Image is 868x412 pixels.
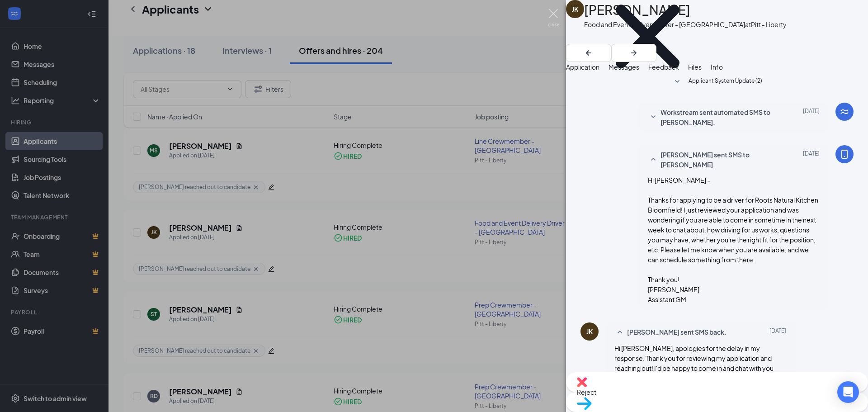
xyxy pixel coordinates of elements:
span: Messages [609,63,639,71]
div: JK [572,5,578,14]
span: [PERSON_NAME] sent SMS back. [627,327,726,338]
span: [PERSON_NAME] sent SMS to [PERSON_NAME]. [660,150,779,170]
svg: MobileSms [839,149,850,160]
button: ArrowRight [611,44,656,62]
svg: SmallChevronUp [614,327,625,338]
span: [DATE] [803,150,820,170]
div: JK [586,327,593,336]
span: Application [566,63,599,71]
span: Feedback [648,63,679,71]
div: Open Intercom Messenger [837,381,859,403]
span: Applicant System Update (2) [689,76,762,87]
button: SmallChevronDownApplicant System Update (2) [672,76,762,87]
span: Info [711,63,723,71]
svg: SmallChevronDown [648,112,659,123]
svg: ArrowLeftNew [583,47,594,58]
svg: SmallChevronDown [672,76,683,87]
span: [DATE] [803,107,820,127]
svg: ArrowRight [628,47,639,58]
svg: SmallChevronUp [648,154,659,165]
span: Workstream sent automated SMS to [PERSON_NAME]. [660,107,779,127]
span: Hi [PERSON_NAME] - Thanks for applying to be a driver for Roots Natural Kitchen Bloomfield! I jus... [648,176,818,303]
svg: WorkstreamLogo [839,106,850,117]
button: ArrowLeftNew [566,44,611,62]
span: [DATE] [769,327,786,338]
span: Files [688,63,702,71]
span: Reject [577,387,857,397]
